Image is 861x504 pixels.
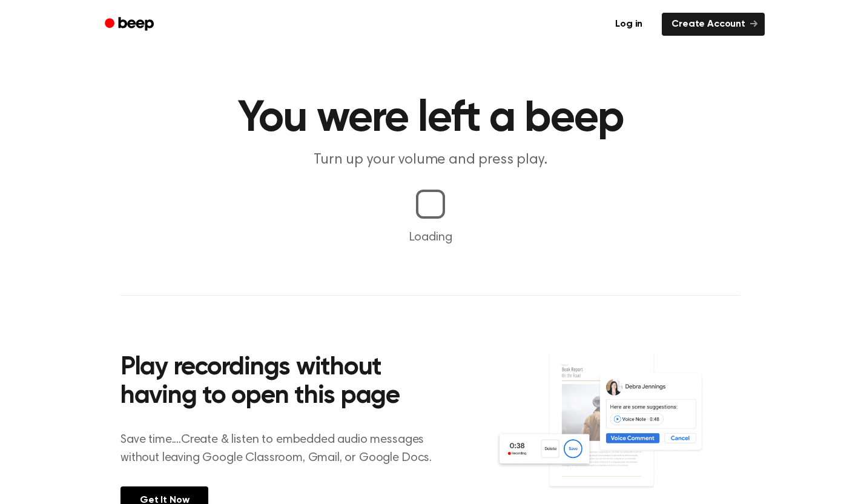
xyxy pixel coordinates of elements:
[96,13,165,36] a: Beep
[120,431,447,467] p: Save time....Create & listen to embedded audio messages without leaving Google Classroom, Gmail, ...
[120,354,447,411] h2: Play recordings without having to open this page
[662,13,765,36] a: Create Account
[15,228,846,247] p: Loading
[120,97,741,141] h1: You were left a beep
[603,10,655,38] a: Log in
[198,150,663,170] p: Turn up your volume and press play.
